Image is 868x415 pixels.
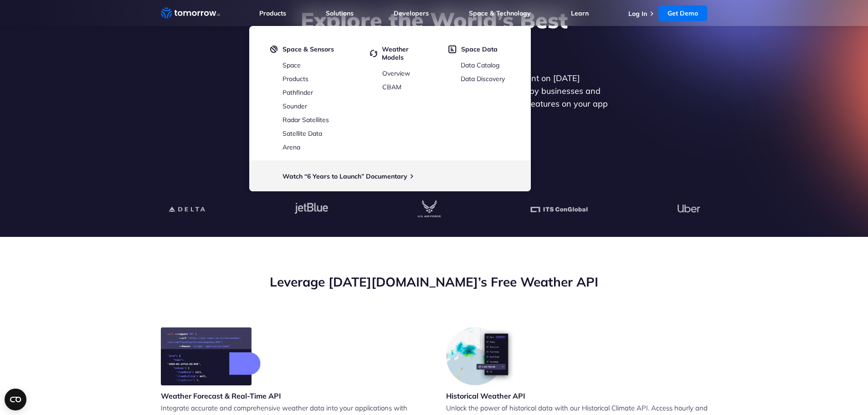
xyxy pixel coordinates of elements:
[446,391,525,401] h3: Historical Weather API
[394,9,429,17] a: Developers
[259,9,286,17] a: Products
[282,129,322,138] a: Satellite Data
[658,5,707,21] a: Get Demo
[382,45,431,61] span: Weather Models
[382,83,401,91] a: CBAM
[469,9,531,17] a: Space & Technology
[282,143,300,151] a: Arena
[161,391,281,401] h3: Weather Forecast & Real-Time API
[326,9,354,17] a: Solutions
[461,45,498,53] span: Space Data
[382,69,410,77] a: Overview
[282,88,313,97] a: Pathfinder
[282,172,407,180] a: Watch “6 Years to Launch” Documentary
[282,102,307,110] a: Sounder
[5,389,26,410] button: Open CMP widget
[282,116,329,124] a: Radar Satellites
[461,75,505,83] a: Data Discovery
[628,10,647,18] a: Log In
[461,61,499,69] a: Data Catalog
[282,75,308,83] a: Products
[571,9,589,17] a: Learn
[448,45,457,53] img: space-data.svg
[282,61,301,69] a: Space
[370,45,377,61] img: cycled.svg
[161,6,220,20] a: Home link
[282,45,334,53] span: Space & Sensors
[161,273,708,291] h2: Leverage [DATE][DOMAIN_NAME]’s Free Weather API
[270,45,278,53] img: satelight.svg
